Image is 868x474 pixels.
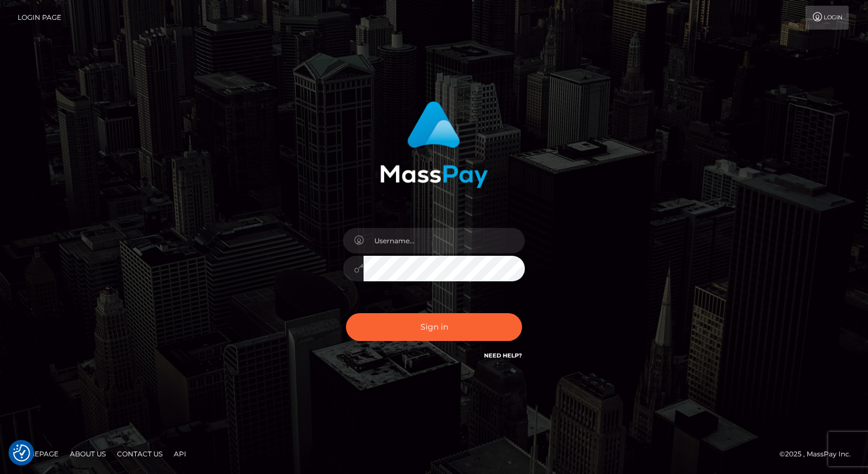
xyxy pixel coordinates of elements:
a: Contact Us [112,445,167,463]
img: MassPay Login [380,101,488,188]
a: Login [806,6,849,30]
div: © 2025 , MassPay Inc. [779,448,859,460]
button: Consent Preferences [13,444,30,461]
input: Username... [364,228,525,253]
a: Need Help? [484,352,522,359]
a: About Us [65,445,110,463]
a: API [169,445,191,463]
img: Revisit consent button [13,444,30,461]
a: Homepage [12,445,63,463]
a: Login Page [18,6,61,30]
button: Sign in [346,313,522,341]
